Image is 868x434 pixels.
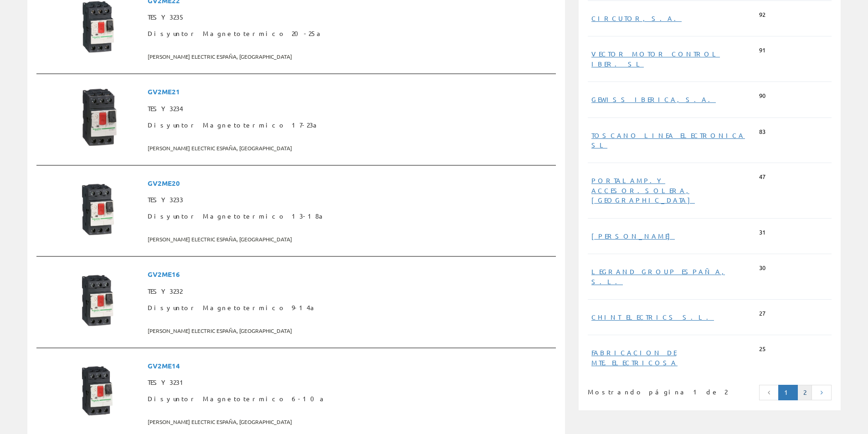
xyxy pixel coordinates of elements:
img: Foto artículo Disyuntor Magnetotermico 17-23a (150x150) [63,83,131,152]
a: [PERSON_NAME] [591,232,675,240]
span: 27 [759,309,765,318]
img: Foto artículo Disyuntor Magnetotermico 13-18a (150x150) [63,175,131,243]
a: PORTALAMP.Y ACCESOR.SOLERA, [GEOGRAPHIC_DATA] [591,176,695,204]
a: CHINT ELECTRICS S.L. [591,313,714,321]
span: [PERSON_NAME] ELECTRIC ESPAÑA, [GEOGRAPHIC_DATA] [148,323,552,338]
span: [PERSON_NAME] ELECTRIC ESPAÑA, [GEOGRAPHIC_DATA] [148,414,552,429]
img: Foto artículo Disyuntor Magnetotermico 9-14a (150x150) [63,266,131,334]
span: 25 [759,345,765,353]
a: Página actual [778,385,798,400]
img: Foto artículo Disyuntor Magnetotermico 6-10a (150x150) [63,357,131,426]
span: 92 [759,10,765,19]
div: Mostrando página 1 de 2 [588,384,681,397]
span: [PERSON_NAME] ELECTRIC ESPAÑA, [GEOGRAPHIC_DATA] [148,141,552,156]
span: 91 [759,46,765,55]
span: GV2ME14 [148,357,552,374]
span: GV2ME20 [148,175,552,192]
span: 31 [759,228,765,237]
span: Disyuntor Magnetotermico 9-14a [148,300,552,316]
a: FABRICACION DE MTE.ELECTRICOSA [591,348,678,366]
span: TESY3233 [148,192,552,208]
a: CIRCUTOR, S.A. [591,14,682,22]
span: TESY3235 [148,9,552,26]
span: [PERSON_NAME] ELECTRIC ESPAÑA, [GEOGRAPHIC_DATA] [148,49,552,64]
span: TESY3232 [148,283,552,300]
a: GEWISS IBERICA, S.A. [591,95,716,103]
span: [PERSON_NAME] ELECTRIC ESPAÑA, [GEOGRAPHIC_DATA] [148,232,552,247]
a: Página anterior [759,385,779,400]
a: 2 [797,385,812,400]
span: Disyuntor Magnetotermico 6-10a [148,391,552,407]
span: GV2ME16 [148,266,552,283]
span: GV2ME21 [148,83,552,100]
span: 83 [759,128,765,136]
span: Disyuntor Magnetotermico 17-23a [148,117,552,133]
span: Disyuntor Magnetotermico 13-18a [148,208,552,225]
a: LEGRAND GROUP ESPAÑA, S.L. [591,267,725,285]
a: TOSCANO LINEA ELECTRONICA SL [591,131,745,149]
a: VECTOR MOTOR CONTROL IBER. SL [591,50,720,67]
span: TESY3234 [148,101,552,117]
span: 90 [759,92,765,100]
a: Página siguiente [812,385,832,400]
span: 47 [759,173,765,181]
span: Disyuntor Magnetotermico 20-25a [148,26,552,42]
span: TESY3231 [148,374,552,391]
span: 30 [759,264,765,272]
